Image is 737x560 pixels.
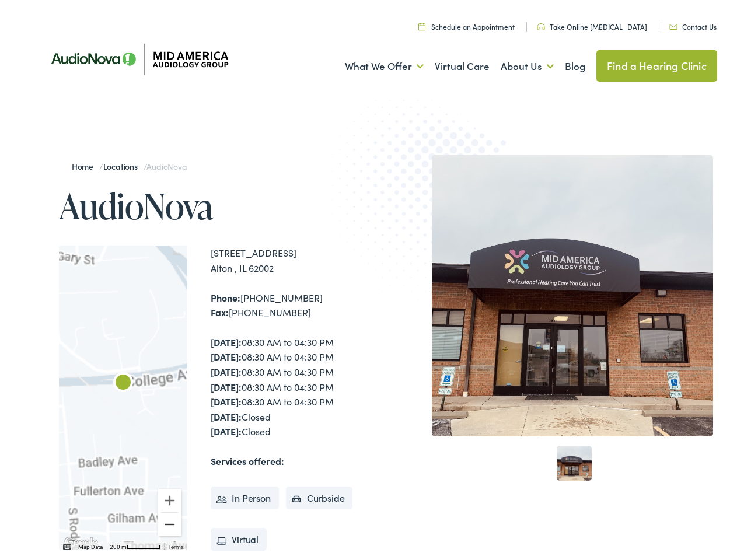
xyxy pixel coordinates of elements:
[106,538,164,547] button: Map Scale: 200 m per 54 pixels
[669,20,677,26] img: utility icon
[146,157,186,169] span: AudioNova
[211,524,267,548] li: Virtual
[158,485,181,509] button: Zoom in
[63,540,71,548] button: Keyboard shortcuts
[211,287,373,317] div: [PHONE_NUMBER] [PHONE_NUMBER]
[167,540,184,547] a: Terms (opens in new tab)
[211,407,242,419] strong: [DATE]:
[72,157,99,169] a: Home
[211,332,242,345] strong: [DATE]:
[211,302,229,315] strong: Fax:
[211,421,242,434] strong: [DATE]:
[211,451,284,464] strong: Services offered:
[103,157,144,169] a: Locations
[211,346,242,359] strong: [DATE]:
[211,362,242,374] strong: [DATE]:
[109,366,137,394] div: AudioNova
[435,41,490,85] a: Virtual Care
[418,18,515,28] a: Schedule an Appointment
[62,531,100,547] a: Open this area in Google Maps (opens a new window)
[669,18,717,28] a: Contact Us
[59,183,373,222] h1: AudioNova
[211,391,242,404] strong: [DATE]:
[557,442,592,477] a: 1
[211,377,242,390] strong: [DATE]:
[110,540,127,547] span: 200 m
[62,531,100,547] img: Google
[78,540,103,548] button: Map Data
[565,41,585,85] a: Blog
[211,331,373,436] div: 08:30 AM to 04:30 PM 08:30 AM to 04:30 PM 08:30 AM to 04:30 PM 08:30 AM to 04:30 PM 08:30 AM to 0...
[211,483,279,506] li: In Person
[501,41,554,85] a: About Us
[211,242,373,272] div: [STREET_ADDRESS] Alton , IL 62002
[537,18,647,28] a: Take Online [MEDICAL_DATA]
[286,483,353,506] li: Curbside
[72,157,187,169] span: / /
[211,288,240,300] strong: Phone:
[345,41,424,85] a: What We Offer
[537,20,545,27] img: utility icon
[418,19,425,27] img: utility icon
[158,509,181,533] button: Zoom out
[596,47,717,78] a: Find a Hearing Clinic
